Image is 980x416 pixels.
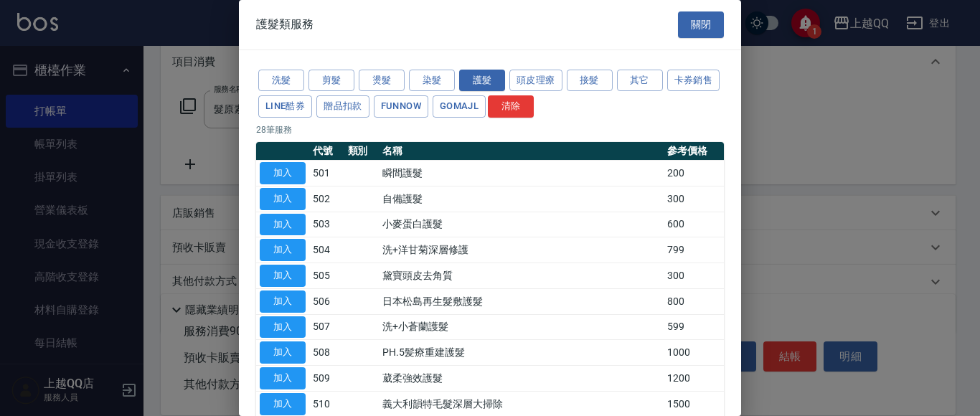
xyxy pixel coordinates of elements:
button: 關閉 [678,11,724,38]
th: 類別 [344,142,380,161]
button: 加入 [260,393,306,415]
button: GOMAJL [433,95,486,118]
th: 參考價格 [664,142,724,161]
button: 加入 [260,162,306,184]
p: 28 筆服務 [256,123,724,136]
td: 200 [664,161,724,186]
td: 506 [309,288,344,314]
td: 日本松島再生髮敷護髮 [379,288,664,314]
td: 799 [664,237,724,263]
span: 護髮類服務 [256,17,314,32]
td: 507 [309,314,344,340]
button: 加入 [260,341,306,364]
td: 504 [309,237,344,263]
button: 接髮 [567,70,613,92]
button: 加入 [260,367,306,389]
button: 剪髮 [308,70,354,92]
button: 加入 [260,265,306,287]
button: 加入 [260,214,306,236]
button: 頭皮理療 [509,70,562,92]
td: 502 [309,186,344,212]
td: PH.5髪療重建護髮 [379,340,664,366]
td: 600 [664,212,724,237]
td: 葳柔強效護髮 [379,366,664,392]
button: 護髮 [459,70,505,92]
button: 染髮 [409,70,455,92]
button: 加入 [260,316,306,339]
th: 名稱 [379,142,664,161]
td: 300 [664,186,724,212]
button: 清除 [488,95,534,118]
td: 洗+小蒼蘭護髮 [379,314,664,340]
td: 300 [664,263,724,289]
td: 505 [309,263,344,289]
td: 瞬間護髮 [379,161,664,186]
td: 小麥蛋白護髮 [379,212,664,237]
button: 贈品扣款 [316,95,369,118]
button: 加入 [260,239,306,261]
td: 1000 [664,340,724,366]
td: 599 [664,314,724,340]
th: 代號 [309,142,344,161]
button: FUNNOW [374,95,428,118]
td: 黛寶頭皮去角質 [379,263,664,289]
td: 自備護髮 [379,186,664,212]
td: 1200 [664,366,724,392]
button: 卡券銷售 [667,70,720,92]
td: 508 [309,340,344,366]
button: 洗髮 [258,70,304,92]
button: 加入 [260,188,306,210]
td: 800 [664,288,724,314]
button: 燙髮 [359,70,405,92]
button: LINE酷券 [258,95,312,118]
td: 501 [309,161,344,186]
button: 其它 [617,70,663,92]
td: 洗+洋甘菊深層修護 [379,237,664,263]
td: 503 [309,212,344,237]
button: 加入 [260,290,306,313]
td: 509 [309,366,344,392]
